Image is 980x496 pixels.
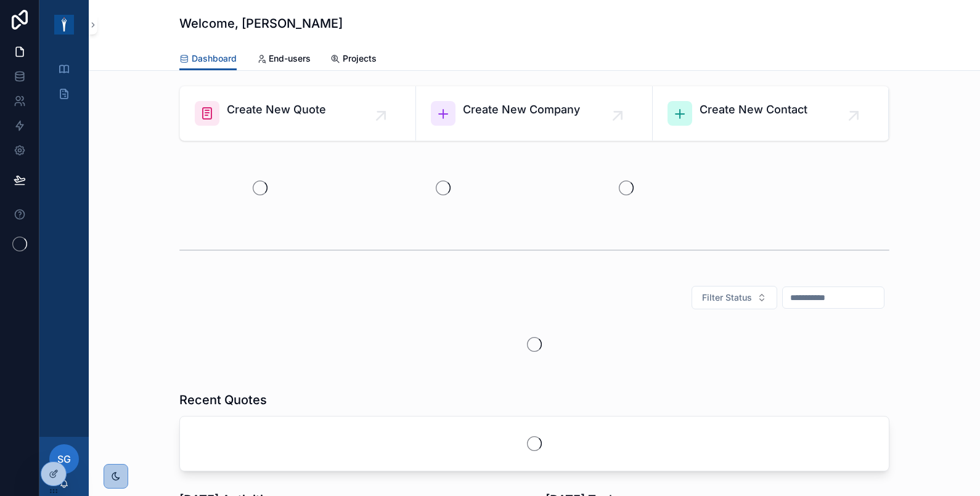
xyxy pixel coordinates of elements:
a: Create New Contact [653,86,889,140]
button: Select Button [692,286,777,309]
img: App logo [54,15,74,35]
span: Create New Quote [227,101,326,118]
span: Create New Company [463,101,580,118]
a: Create New Company [416,86,652,140]
a: Dashboard [179,47,237,71]
h1: Welcome, [PERSON_NAME] [179,15,343,32]
span: Create New Contact [700,101,807,118]
span: SG [57,452,71,466]
a: Projects [330,47,377,72]
span: End-users [269,52,311,65]
a: Create New Quote [180,86,416,140]
h1: Recent Quotes [179,391,267,409]
a: End-users [256,47,311,72]
span: Filter Status [702,291,752,304]
div: scrollable content [39,49,89,121]
span: Dashboard [192,52,237,65]
span: Projects [343,52,377,65]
